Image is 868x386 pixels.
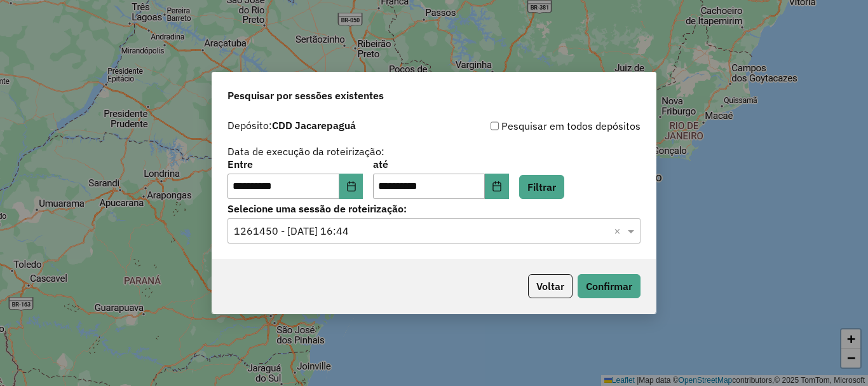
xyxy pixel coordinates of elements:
[227,201,641,216] label: Selecione uma sessão de roteirização:
[519,175,564,199] button: Filtrar
[272,119,356,132] strong: CDD Jacarepaguá
[373,156,508,172] label: até
[339,174,363,199] button: Choose Date
[227,156,363,172] label: Entre
[528,274,573,298] button: Voltar
[485,174,509,199] button: Choose Date
[578,274,641,298] button: Confirmar
[614,223,625,238] span: Clear all
[227,144,384,159] label: Data de execução da roteirização:
[227,88,384,103] span: Pesquisar por sessões existentes
[434,118,641,134] div: Pesquisar em todos depósitos
[227,118,356,133] label: Depósito:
